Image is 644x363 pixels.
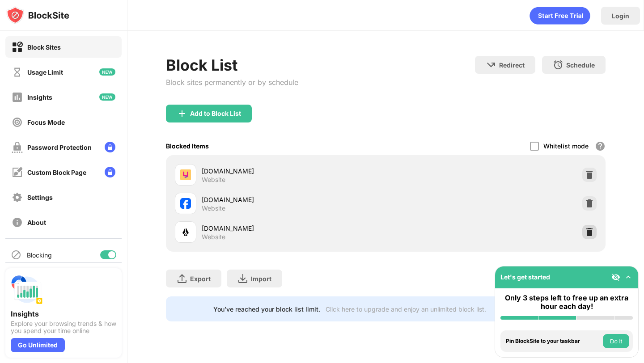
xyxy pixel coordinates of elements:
[166,56,298,74] div: Block List
[190,110,241,117] div: Add to Block List
[12,167,23,178] img: customize-block-page-off.svg
[11,249,21,260] img: blocking-icon.svg
[499,61,525,69] div: Redirect
[543,142,589,150] div: Whitelist mode
[11,274,43,306] img: push-insights.svg
[190,275,211,283] div: Export
[202,224,386,233] div: [DOMAIN_NAME]
[27,43,61,51] div: Block Sites
[166,78,298,87] div: Block sites permanently or by schedule
[202,233,225,241] div: Website
[12,117,23,128] img: focus-off.svg
[27,93,52,101] div: Insights
[506,338,601,344] div: Pin BlockSite to your taskbar
[105,142,115,152] img: lock-menu.svg
[27,169,86,176] div: Custom Block Page
[500,273,550,281] div: Let's get started
[27,251,52,259] div: Blocking
[500,294,633,311] div: Only 3 steps left to free up an extra hour each day!
[166,142,209,150] div: Blocked Items
[11,309,116,318] div: Insights
[12,217,23,228] img: about-off.svg
[251,275,271,283] div: Import
[27,219,46,226] div: About
[12,192,23,203] img: settings-off.svg
[6,6,69,24] img: logo-blocksite.svg
[180,169,191,180] img: favicons
[180,227,191,237] img: favicons
[624,273,633,282] img: omni-setup-toggle.svg
[99,68,115,76] img: new-icon.svg
[27,194,53,201] div: Settings
[603,334,629,348] button: Do it
[27,144,92,151] div: Password Protection
[12,92,23,103] img: insights-off.svg
[105,167,115,177] img: lock-menu.svg
[566,61,595,69] div: Schedule
[326,305,486,313] div: Click here to upgrade and enjoy an unlimited block list.
[12,142,23,153] img: password-protection-off.svg
[202,204,225,212] div: Website
[99,93,115,101] img: new-icon.svg
[202,166,386,176] div: [DOMAIN_NAME]
[12,67,23,78] img: time-usage-off.svg
[202,195,386,204] div: [DOMAIN_NAME]
[27,118,65,126] div: Focus Mode
[27,68,63,76] div: Usage Limit
[11,320,116,334] div: Explore your browsing trends & how you spend your time online
[11,338,65,352] div: Go Unlimited
[530,7,590,25] div: animation
[213,305,320,313] div: You’ve reached your block list limit.
[612,12,629,20] div: Login
[180,198,191,209] img: favicons
[611,273,620,282] img: eye-not-visible.svg
[12,42,23,53] img: block-on.svg
[202,176,225,184] div: Website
